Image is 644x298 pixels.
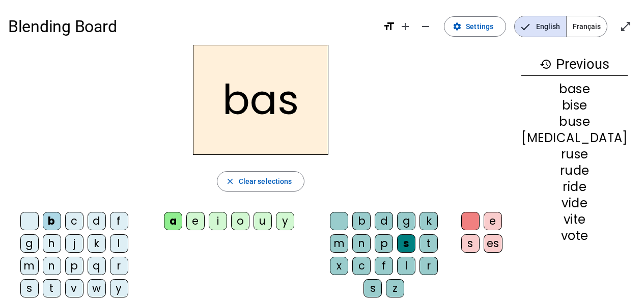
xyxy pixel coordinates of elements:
[484,234,502,253] div: es
[567,16,607,37] span: Français
[514,16,607,37] mat-button-toggle-group: Language selection
[43,279,61,297] div: t
[395,16,415,37] button: Increase font size
[419,234,438,253] div: t
[88,234,106,253] div: k
[330,257,348,275] div: x
[352,212,371,230] div: b
[254,212,272,230] div: u
[43,234,61,253] div: h
[484,212,502,230] div: e
[521,148,628,160] div: ruse
[193,45,328,155] h2: bas
[352,257,371,275] div: c
[65,257,83,275] div: p
[43,257,61,275] div: n
[399,20,411,33] mat-icon: add
[415,16,436,37] button: Decrease font size
[276,212,294,230] div: y
[226,177,235,186] mat-icon: close
[352,234,371,253] div: n
[521,230,628,242] div: vote
[20,257,39,275] div: m
[515,16,566,37] span: English
[65,212,83,230] div: c
[521,165,628,177] div: rude
[20,279,39,297] div: s
[239,175,292,187] span: Clear selections
[521,116,628,128] div: buse
[186,212,205,230] div: e
[521,213,628,226] div: vite
[110,279,128,297] div: y
[397,234,415,253] div: s
[110,212,128,230] div: f
[521,197,628,209] div: vide
[375,212,393,230] div: d
[20,234,39,253] div: g
[375,234,393,253] div: p
[521,99,628,112] div: bise
[540,58,552,70] mat-icon: history
[444,16,506,37] button: Settings
[383,20,395,33] mat-icon: format_size
[521,53,628,76] h3: Previous
[397,257,415,275] div: l
[43,212,61,230] div: b
[88,212,106,230] div: d
[521,83,628,95] div: base
[386,279,404,297] div: z
[615,16,636,37] button: Enter full screen
[65,279,83,297] div: v
[110,257,128,275] div: r
[231,212,249,230] div: o
[88,257,106,275] div: q
[453,22,462,31] mat-icon: settings
[65,234,83,253] div: j
[419,257,438,275] div: r
[397,212,415,230] div: g
[88,279,106,297] div: w
[209,212,227,230] div: i
[164,212,182,230] div: a
[461,234,480,253] div: s
[466,20,493,33] span: Settings
[217,171,305,192] button: Clear selections
[521,132,628,144] div: [MEDICAL_DATA]
[330,234,348,253] div: m
[419,20,432,33] mat-icon: remove
[363,279,382,297] div: s
[8,10,375,43] h1: Blending Board
[620,20,632,33] mat-icon: open_in_full
[110,234,128,253] div: l
[375,257,393,275] div: f
[521,181,628,193] div: ride
[419,212,438,230] div: k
